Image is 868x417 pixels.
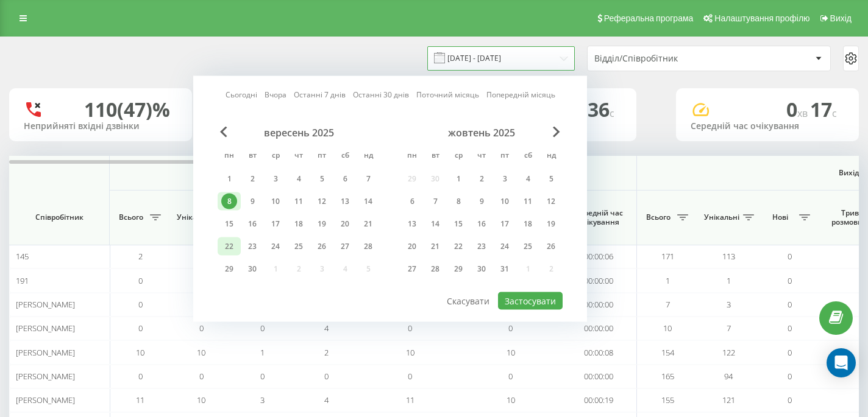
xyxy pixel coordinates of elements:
div: 18 [520,216,536,232]
span: 7 [727,323,731,334]
abbr: неділя [359,147,377,166]
span: c [610,107,614,120]
div: пт 31 жовт 2025 р. [493,260,516,278]
div: 24 [268,239,283,254]
div: вт 7 жовт 2025 р. [424,192,447,211]
div: 1 [450,171,466,187]
td: 00:00:00 [561,293,637,317]
div: 10 [497,194,513,209]
span: 0 [138,275,143,286]
span: 191 [16,275,29,286]
span: 17 [810,96,837,122]
span: Next Month [553,127,560,138]
span: 0 [786,96,810,122]
abbr: п’ятниця [496,147,514,166]
span: 0 [788,251,792,262]
div: нд 5 жовт 2025 р. [539,170,563,188]
span: 10 [406,347,414,358]
span: 0 [138,299,143,310]
span: 154 [661,347,674,358]
abbr: середа [449,147,468,166]
span: 10 [136,347,144,358]
div: вт 30 вер 2025 р. [241,260,264,278]
div: 2 [244,171,260,187]
div: 110 (47)% [84,98,170,121]
div: ср 8 жовт 2025 р. [447,192,470,211]
div: вт 9 вер 2025 р. [241,192,264,211]
div: сб 25 жовт 2025 р. [516,237,539,256]
span: 0 [788,323,792,334]
span: 0 [138,323,143,334]
div: вт 28 жовт 2025 р. [424,260,447,278]
div: сб 27 вер 2025 р. [333,237,357,256]
div: 13 [337,194,353,209]
div: 21 [427,239,443,254]
span: 145 [16,251,29,262]
span: 3 [260,394,265,405]
div: пт 24 жовт 2025 р. [493,237,516,256]
div: 25 [520,239,536,254]
div: 16 [244,216,260,232]
div: пн 6 жовт 2025 р. [400,192,424,211]
div: 14 [360,194,376,209]
span: [PERSON_NAME] [16,323,75,334]
div: пн 27 жовт 2025 р. [400,260,424,278]
div: 4 [291,171,307,187]
div: Неприйняті вхідні дзвінки [24,121,177,131]
span: Реферальна програма [604,13,694,23]
span: c [832,107,837,120]
span: 7 [666,299,670,310]
div: 9 [244,194,260,209]
span: 4 [324,394,329,405]
abbr: четвер [472,147,491,166]
td: 00:00:00 [561,268,637,292]
div: чт 23 жовт 2025 р. [470,237,493,256]
div: 16 [474,216,489,232]
div: вт 23 вер 2025 р. [241,237,264,256]
span: 2 [324,347,329,358]
abbr: середа [266,147,285,166]
a: Сьогодні [226,89,257,100]
a: Попередній місяць [486,89,555,100]
span: 0 [788,275,792,286]
div: сб 4 жовт 2025 р. [516,170,539,188]
div: чт 11 вер 2025 р. [287,192,310,211]
div: 3 [268,171,283,187]
span: 0 [788,371,792,382]
div: вт 14 жовт 2025 р. [424,215,447,233]
div: 21 [360,216,376,232]
abbr: неділя [542,147,560,166]
span: 0 [260,323,265,334]
div: вересень 2025 [218,127,380,139]
div: 23 [244,239,260,254]
span: Вхідні дзвінки [141,168,605,178]
div: 19 [543,216,559,232]
div: 22 [221,239,237,254]
span: 10 [197,394,205,405]
div: 20 [404,239,420,254]
div: 22 [450,239,466,254]
div: Open Intercom Messenger [827,348,856,377]
span: 10 [197,347,205,358]
span: Вихід [830,13,852,23]
span: 0 [408,323,412,334]
td: 00:00:19 [561,388,637,412]
div: сб 11 жовт 2025 р. [516,192,539,211]
button: Застосувати [498,292,563,310]
div: 20 [337,216,353,232]
span: 2 [138,251,143,262]
span: 0 [788,347,792,358]
div: пн 13 жовт 2025 р. [400,215,424,233]
span: 10 [507,394,515,405]
span: 171 [661,251,674,262]
span: Всього [116,212,146,222]
div: чт 4 вер 2025 р. [287,170,310,188]
a: Поточний місяць [416,89,479,100]
div: нд 19 жовт 2025 р. [539,215,563,233]
div: сб 18 жовт 2025 р. [516,215,539,233]
td: 00:00:00 [561,317,637,340]
span: 155 [661,394,674,405]
span: 0 [408,371,412,382]
div: 5 [543,171,559,187]
div: ср 15 жовт 2025 р. [447,215,470,233]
